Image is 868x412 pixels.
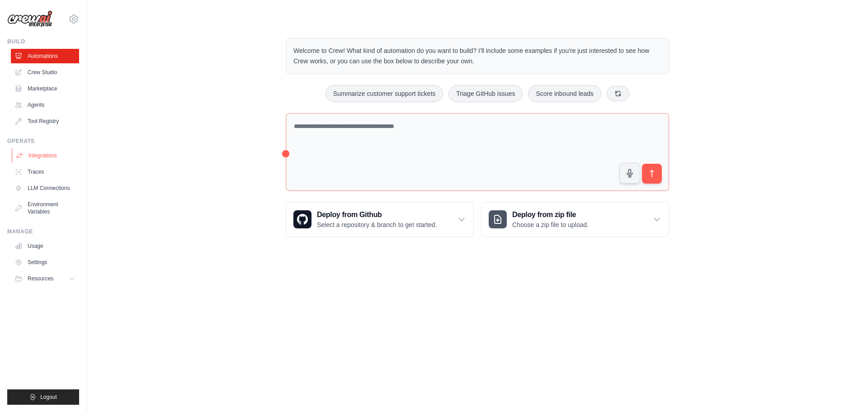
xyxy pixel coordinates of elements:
button: Triage GitHub issues [448,85,523,102]
a: Automations [11,49,79,63]
button: Resources [11,271,79,286]
a: LLM Connections [11,181,79,195]
h3: Deploy from zip file [512,209,589,220]
span: Resources [28,275,53,282]
p: Welcome to Crew! What kind of automation do you want to build? I'll include some examples if you'... [293,46,661,66]
div: Build [7,38,79,45]
a: Agents [11,98,79,112]
p: Select a repository & branch to get started. [317,220,437,229]
a: Settings [11,255,79,270]
a: Usage [11,239,79,253]
div: Manage [7,228,79,235]
a: Tool Registry [11,114,79,128]
span: Logout [40,393,57,401]
img: Logo [7,10,52,28]
button: Logout [7,389,79,405]
a: Crew Studio [11,65,79,80]
h3: Deploy from Github [317,209,437,220]
button: Score inbound leads [528,85,601,102]
a: Marketplace [11,81,79,96]
p: Choose a zip file to upload. [512,220,589,229]
div: Operate [7,137,79,145]
a: Integrations [12,148,80,163]
a: Environment Variables [11,197,79,219]
a: Traces [11,165,79,179]
button: Summarize customer support tickets [325,85,443,102]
